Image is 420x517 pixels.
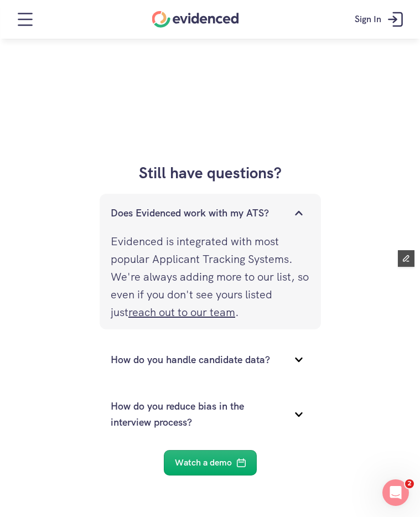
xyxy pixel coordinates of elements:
[355,12,381,27] p: Sign In
[111,232,310,321] p: Evidenced is integrated with most popular Applicant Tracking Systems. We're always adding more to...
[111,352,282,368] p: How do you handle candidate data?
[111,399,282,431] p: How do you reduce bias in the interview process?
[152,11,239,28] a: Home
[346,3,414,36] a: Sign In
[11,164,409,183] h2: Still have questions?
[405,479,414,488] span: 2
[382,479,409,506] iframe: Intercom live chat
[128,305,235,319] a: reach out to our team
[175,456,232,470] p: Watch a demo
[164,450,257,475] a: Watch a demo
[111,205,282,221] p: Does Evidenced work with my ATS?
[398,250,414,267] button: Edit Framer Content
